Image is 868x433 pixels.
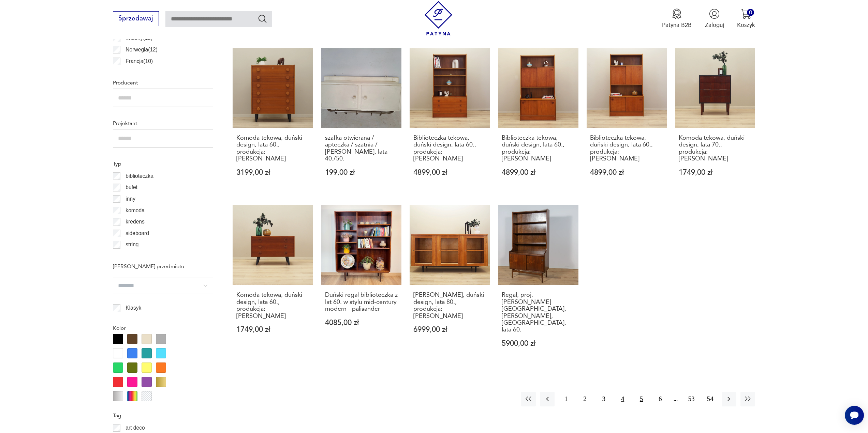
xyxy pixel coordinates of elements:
p: [PERSON_NAME] przedmiotu [113,262,213,271]
a: Biblioteczka tekowa, duński design, lata 60., produkcja: DaniaBiblioteczka tekowa, duński design,... [498,48,578,192]
p: 4899,00 zł [502,169,575,176]
a: Duński regał biblioteczka z lat 60. w stylu mid-century modern - palisanderDuński regał bibliotec... [321,205,401,363]
button: Patyna B2B [662,9,692,29]
p: bufet [126,183,137,192]
p: sideboard [126,229,149,238]
p: 5900,00 zł [502,340,575,347]
p: string [126,240,138,249]
p: 6999,00 zł [413,326,486,333]
h3: Biblioteczka tekowa, duński design, lata 60., produkcja: [PERSON_NAME] [590,135,663,163]
h3: Biblioteczka tekowa, duński design, lata 60., produkcja: [PERSON_NAME] [502,135,575,163]
h3: Komoda tekowa, duński design, lata 60., produkcja: [PERSON_NAME] [236,135,309,163]
img: Ikona medalu [672,9,682,19]
button: Szukaj [258,14,267,24]
a: Komoda tekowa, duński design, lata 60., produkcja: DaniaKomoda tekowa, duński design, lata 60., p... [233,205,313,363]
p: 3199,00 zł [236,169,309,176]
p: 4085,00 zł [325,319,398,326]
h3: Regał, proj. [PERSON_NAME][GEOGRAPHIC_DATA], [PERSON_NAME], [GEOGRAPHIC_DATA], lata 60. [502,292,575,333]
div: 0 [747,9,754,16]
button: Sprzedawaj [113,11,159,26]
h3: Biblioteczka tekowa, duński design, lata 60., produkcja: [PERSON_NAME] [413,135,486,163]
a: Regał, proj. J. Sorth, Bornholm, Dania, lata 60.Regał, proj. [PERSON_NAME][GEOGRAPHIC_DATA], [PER... [498,205,578,363]
a: Komoda tekowa, duński design, lata 70., produkcja: DaniaKomoda tekowa, duński design, lata 70., p... [675,48,755,192]
p: Zaloguj [705,21,724,29]
p: Projektant [113,119,213,128]
a: Witryna sosnowa, duński design, lata 80., produkcja: Dania[PERSON_NAME], duński design, lata 80.,... [410,205,490,363]
p: Kolor [113,324,213,333]
img: Ikonka użytkownika [709,9,720,19]
img: Patyna - sklep z meblami i dekoracjami vintage [421,1,456,35]
p: Czechosłowacja ( 6 ) [126,68,171,77]
p: kredens [126,217,144,226]
h3: Duński regał biblioteczka z lat 60. w stylu mid-century modern - palisander [325,292,398,312]
p: inny [126,195,135,203]
a: Biblioteczka tekowa, duński design, lata 60., produkcja: DaniaBiblioteczka tekowa, duński design,... [410,48,490,192]
button: 2 [577,392,592,406]
a: Sprzedawaj [113,16,159,22]
p: Francja ( 10 ) [126,57,153,66]
button: 53 [684,392,698,406]
h3: Komoda tekowa, duński design, lata 60., produkcja: [PERSON_NAME] [236,292,309,320]
a: Komoda tekowa, duński design, lata 60., produkcja: DaniaKomoda tekowa, duński design, lata 60., p... [233,48,313,192]
button: 4 [615,392,630,406]
p: 4899,00 zł [413,169,486,176]
p: witryna [126,252,142,261]
button: 6 [653,392,667,406]
p: 1749,00 zł [236,326,309,333]
a: Biblioteczka tekowa, duński design, lata 60., produkcja: DaniaBiblioteczka tekowa, duński design,... [587,48,667,192]
p: Typ [113,159,213,168]
p: Klasyk [126,304,141,312]
p: 1749,00 zł [679,169,752,176]
p: art deco [126,423,145,432]
button: 0Koszyk [737,9,755,29]
p: 199,00 zł [325,169,398,176]
button: 54 [703,392,718,406]
button: 3 [597,392,611,406]
a: Ikona medaluPatyna B2B [662,9,692,29]
img: Ikona koszyka [741,9,751,19]
p: Koszyk [737,21,755,29]
p: komoda [126,206,144,215]
button: 5 [634,392,649,406]
h3: szafka otwierana / apteczka / szatnia / [PERSON_NAME], lata 40./50. [325,135,398,163]
p: Norwegia ( 12 ) [126,45,158,54]
p: Producent [113,78,213,87]
iframe: Smartsupp widget button [845,406,864,425]
p: Patyna B2B [662,21,692,29]
p: biblioteczka [126,172,153,181]
button: Zaloguj [705,9,724,29]
a: szafka otwierana / apteczka / szatnia / szafka łazienkowa, lata 40./50.szafka otwierana / apteczk... [321,48,401,192]
button: 1 [559,392,573,406]
h3: [PERSON_NAME], duński design, lata 80., produkcja: [PERSON_NAME] [413,292,486,320]
p: 4899,00 zł [590,169,663,176]
p: Tag [113,411,213,420]
h3: Komoda tekowa, duński design, lata 70., produkcja: [PERSON_NAME] [679,135,752,163]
